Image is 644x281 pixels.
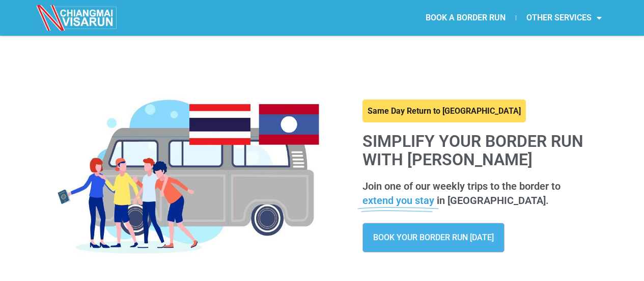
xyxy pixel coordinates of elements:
a: BOOK A BORDER RUN [415,6,516,30]
span: in [GEOGRAPHIC_DATA]. [437,194,549,207]
h1: Simplify your border run with [PERSON_NAME] [362,133,597,168]
a: OTHER SERVICES [516,6,612,30]
span: BOOK YOUR BORDER RUN [DATE] [373,234,494,242]
span: Join one of our weekly trips to the border to [362,180,561,192]
a: BOOK YOUR BORDER RUN [DATE] [362,223,505,252]
nav: Menu [322,6,612,30]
